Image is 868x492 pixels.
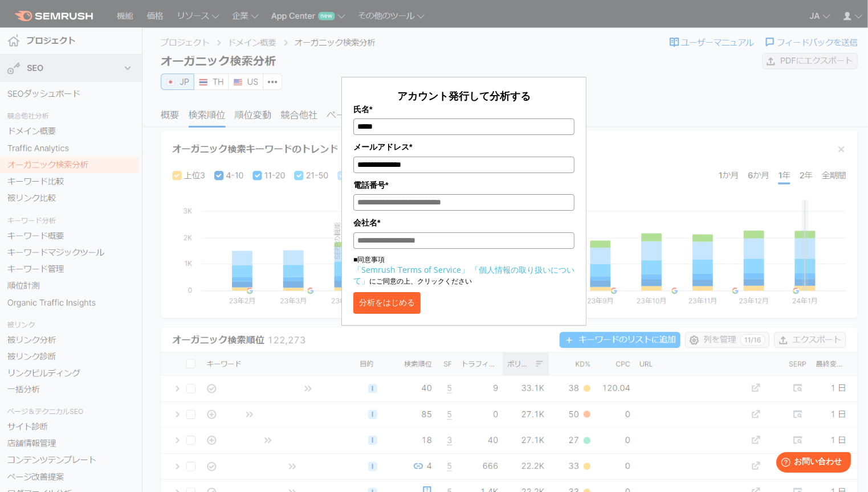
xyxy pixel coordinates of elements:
label: メールアドレス* [353,141,574,153]
span: アカウント発行して分析する [397,89,531,102]
iframe: Help widget launcher [767,448,855,479]
a: 「Semrush Terms of Service」 [353,264,469,275]
button: 分析をはじめる [353,292,421,314]
label: 電話番号* [353,179,574,191]
a: 「個人情報の取り扱いについて」 [353,264,574,286]
p: ■同意事項 にご同意の上、クリックください [353,255,574,286]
